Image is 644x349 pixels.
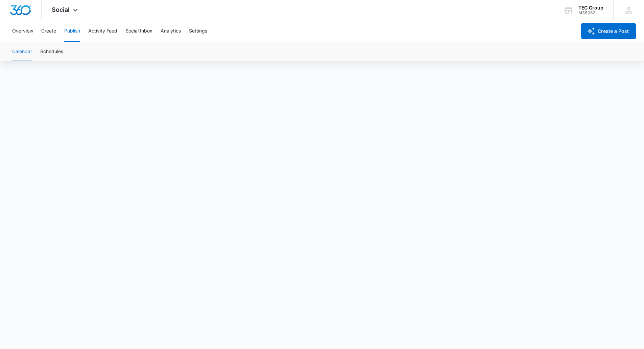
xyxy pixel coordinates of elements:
button: Create a Post [581,23,636,39]
div: account id [578,10,603,15]
button: Overview [12,20,33,42]
div: account name [578,5,603,10]
button: Schedules [40,42,63,61]
button: Create [41,20,56,42]
button: Analytics [161,20,181,42]
span: Social [52,6,70,13]
button: Calendar [12,42,32,61]
button: Activity Feed [88,20,117,42]
button: Settings [189,20,207,42]
button: Publish [64,20,80,42]
button: Social Inbox [125,20,152,42]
